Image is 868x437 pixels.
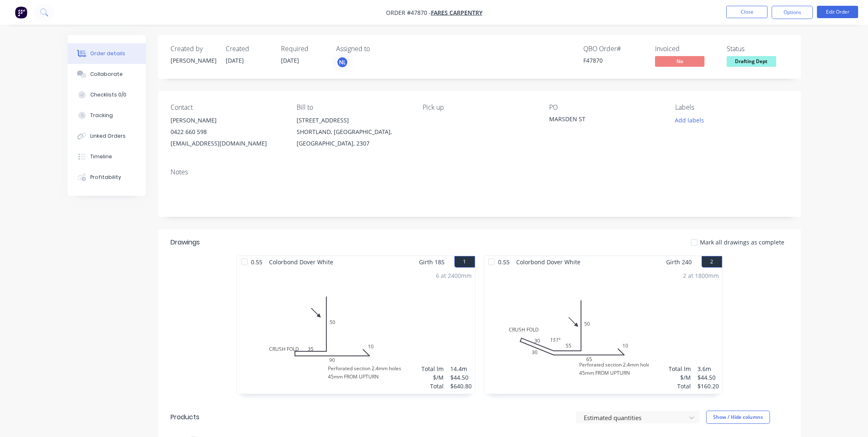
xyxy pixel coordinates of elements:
[706,411,770,424] button: Show / Hide columns
[281,56,299,64] span: [DATE]
[68,126,146,146] button: Linked Orders
[697,382,719,390] div: $160.20
[669,382,691,390] div: Total
[772,6,813,19] button: Options
[336,45,419,53] div: Assigned to
[549,115,652,126] div: MARSDEN ST
[297,115,409,149] div: [STREET_ADDRESS]SHORTLAND, [GEOGRAPHIC_DATA], [GEOGRAPHIC_DATA], 2307
[297,126,409,149] div: SHORTLAND, [GEOGRAPHIC_DATA], [GEOGRAPHIC_DATA], 2307
[336,56,349,68] button: NL
[90,70,123,78] div: Collaborate
[727,56,776,68] button: Drafting Dept
[386,9,431,16] span: Order #47870 -
[171,237,200,247] div: Drawings
[226,56,244,64] span: [DATE]
[727,56,776,66] span: Drafting Dept
[90,174,121,181] div: Profitability
[683,271,719,280] div: 2 at 1800mm
[90,91,126,99] div: Checklists 0/0
[549,103,662,111] div: PO
[671,115,709,126] button: Add labels
[171,45,216,53] div: Created by
[583,56,645,65] div: F47870
[90,132,126,140] div: Linked Orders
[68,105,146,126] button: Tracking
[90,153,112,160] div: Timeline
[68,85,146,105] button: Checklists 0/0
[669,373,691,382] div: $/M
[583,45,645,53] div: QBO Order #
[68,146,146,167] button: Timeline
[171,56,216,65] div: [PERSON_NAME]
[171,115,283,126] div: [PERSON_NAME]
[15,6,27,19] img: Factory
[655,45,717,53] div: Invoiced
[171,126,283,138] div: 0422 660 598
[68,43,146,64] button: Order details
[90,112,113,119] div: Tracking
[68,64,146,85] button: Collaborate
[484,268,722,394] div: Perforated section 2.4mm holes45mm FROM UPTURNCRUSH FOLD505530306510151º2 at 1800mmTotal lm$/MTot...
[90,50,125,57] div: Order details
[266,256,337,268] span: Colorbond Dover White
[171,103,283,111] div: Contact
[171,412,199,422] div: Products
[423,103,536,111] div: Pick up
[454,256,475,268] button: 1
[237,268,475,394] div: Perforated section 2.4mm holes45mm FROM UPTURNCRUSH FOLD503590106 at 2400mmTotal lm$/MTotal14.4m$...
[436,271,472,280] div: 6 at 2400mm
[726,6,767,18] button: Close
[697,373,719,382] div: $44.50
[495,256,513,268] span: 0.55
[817,6,858,18] button: Edit Order
[248,256,266,268] span: 0.55
[700,238,784,247] span: Mark all drawings as complete
[702,256,722,268] button: 2
[226,45,271,53] div: Created
[297,103,409,111] div: Bill to
[431,9,482,16] a: FARES CARPENTRY
[513,256,584,268] span: Colorbond Dover White
[68,167,146,188] button: Profitability
[171,168,788,176] div: Notes
[281,45,326,53] div: Required
[727,45,788,53] div: Status
[697,364,719,373] div: 3.6m
[419,256,445,268] span: Girth 185
[421,382,444,390] div: Total
[297,115,409,126] div: [STREET_ADDRESS]
[666,256,692,268] span: Girth 240
[450,364,472,373] div: 14.4m
[421,373,444,382] div: $/M
[171,115,283,149] div: [PERSON_NAME]0422 660 598[EMAIL_ADDRESS][DOMAIN_NAME]
[450,373,472,382] div: $44.50
[655,56,704,66] span: No
[171,138,283,149] div: [EMAIL_ADDRESS][DOMAIN_NAME]
[669,364,691,373] div: Total lm
[675,103,788,111] div: Labels
[450,382,472,390] div: $640.80
[421,364,444,373] div: Total lm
